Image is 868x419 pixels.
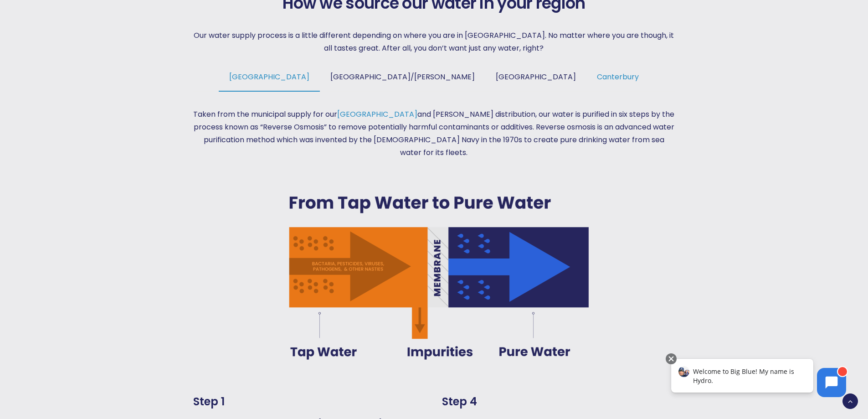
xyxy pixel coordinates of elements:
[442,395,674,409] h3: Step 4
[193,29,674,55] p: Our water supply process is a little different depending on where you are in [GEOGRAPHIC_DATA]. N...
[193,395,426,409] h3: Step 1
[193,108,674,159] p: Taken from the municipal supply for our and [PERSON_NAME] distribution, our water is purified in ...
[597,72,639,82] span: Canterbury
[662,352,855,406] iframe: Chatbot
[496,72,576,82] span: [GEOGRAPHIC_DATA]
[330,72,475,82] span: [GEOGRAPHIC_DATA]/[PERSON_NAME]
[485,71,586,91] a: [GEOGRAPHIC_DATA]
[337,109,417,119] a: [GEOGRAPHIC_DATA]
[586,71,649,91] a: Canterbury
[320,71,485,91] a: [GEOGRAPHIC_DATA]/[PERSON_NAME]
